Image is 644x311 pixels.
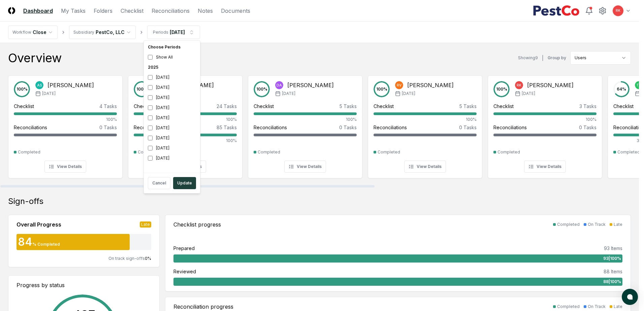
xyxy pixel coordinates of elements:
div: [DATE] [145,72,199,82]
div: Choose Periods [145,42,199,52]
div: [DATE] [145,113,199,123]
div: [DATE] [145,153,199,163]
div: 2025 [145,62,199,72]
div: [DATE] [145,103,199,113]
div: [DATE] [145,82,199,93]
button: Update [173,177,196,189]
button: Cancel [148,177,170,189]
div: [DATE] [145,133,199,143]
div: [DATE] [145,143,199,153]
div: Show All [145,52,199,62]
div: [DATE] [145,93,199,103]
div: [DATE] [145,123,199,133]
